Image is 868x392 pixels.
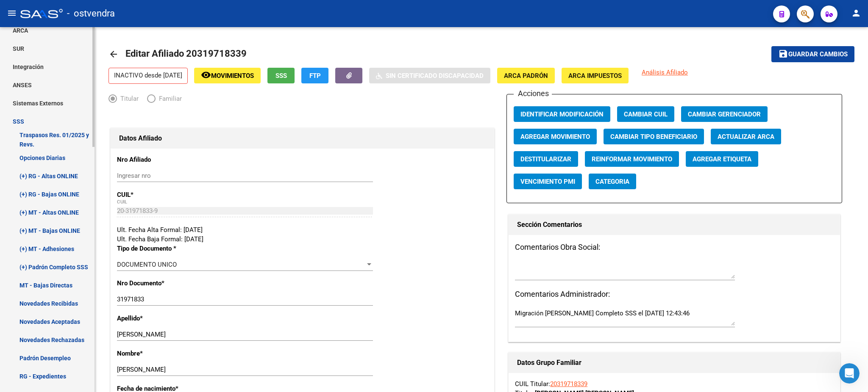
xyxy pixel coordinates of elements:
span: Vencimiento PMI [520,178,575,185]
button: Identificar Modificación [514,106,610,122]
iframe: Intercom live chat [839,363,860,384]
button: Cambiar CUIL [617,106,674,122]
span: Categoria [595,178,629,185]
button: Cambiar Tipo Beneficiario [604,129,704,144]
span: - ostvendra [67,4,115,23]
button: FTP [301,68,328,83]
button: Vencimiento PMI [514,174,582,189]
button: Movimientos [194,68,261,83]
h1: Sección Comentarios [517,218,832,232]
p: INACTIVO desde [DATE] [108,68,188,84]
p: Nro Documento [117,279,228,288]
h3: Comentarios Obra Social: [515,241,834,253]
p: Nombre [117,349,228,358]
button: Actualizar ARCA [711,129,781,144]
span: Identificar Modificación [520,110,604,118]
button: Agregar Movimiento [514,129,597,144]
span: Familiar [156,94,182,103]
button: ARCA Impuestos [562,68,629,83]
span: Agregar Movimiento [520,133,590,141]
mat-radio-group: Elija una opción [108,97,190,104]
button: ARCA Padrón [497,68,555,83]
span: Cambiar CUIL [624,110,668,118]
button: Sin Certificado Discapacidad [369,68,490,83]
button: Destitularizar [514,151,578,167]
mat-icon: arrow_back [108,49,119,59]
p: CUIL [117,190,228,199]
button: Reinformar Movimiento [585,151,679,167]
span: Destitularizar [520,155,571,163]
h1: Datos Grupo Familiar [517,356,832,370]
a: 20319718339 [550,380,587,388]
mat-icon: remove_red_eye [201,70,211,80]
div: Ult. Fecha Alta Formal: [DATE] [117,225,488,235]
span: Actualizar ARCA [718,133,774,141]
span: Reinformar Movimiento [592,155,672,163]
button: Categoria [589,174,636,189]
mat-icon: person [851,8,861,18]
p: Apellido [117,314,228,323]
span: Titular [117,94,139,103]
mat-icon: save [778,49,788,59]
span: DOCUMENTO UNICO [117,261,177,268]
span: FTP [309,72,321,80]
span: Análisis Afiliado [642,69,688,76]
span: ARCA Padrón [504,72,548,80]
h3: Acciones [514,88,552,99]
div: Ult. Fecha Baja Formal: [DATE] [117,235,488,244]
p: Tipo de Documento * [117,244,228,253]
span: Cambiar Tipo Beneficiario [610,133,697,141]
span: Agregar Etiqueta [693,155,751,163]
button: Guardar cambios [771,46,854,62]
button: Agregar Etiqueta [686,151,758,167]
mat-icon: menu [7,8,17,18]
span: Cambiar Gerenciador [688,110,761,118]
p: Nro Afiliado [117,155,228,164]
span: Editar Afiliado 20319718339 [125,48,247,59]
h1: Datos Afiliado [119,132,486,145]
span: Guardar cambios [788,51,848,58]
h3: Comentarios Administrador: [515,288,834,300]
span: Movimientos [211,72,254,80]
span: ARCA Impuestos [568,72,622,80]
span: Sin Certificado Discapacidad [386,72,484,80]
button: Cambiar Gerenciador [681,106,768,122]
span: SSS [275,72,287,80]
button: SSS [267,68,295,83]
